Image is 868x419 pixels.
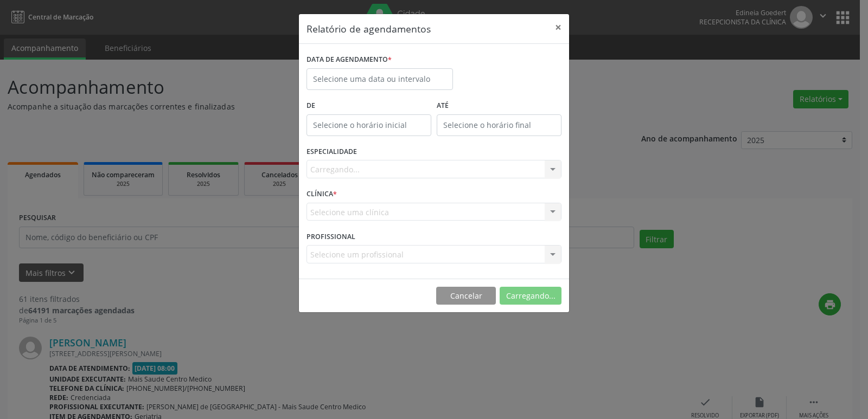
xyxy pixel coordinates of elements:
[437,114,561,136] input: Selecione o horário final
[307,186,337,203] label: CLÍNICA
[307,98,431,114] label: De
[436,287,496,305] button: Cancelar
[307,228,355,245] label: PROFISSIONAL
[307,22,431,36] h5: Relatório de agendamentos
[307,51,392,68] label: DATA DE AGENDAMENTO
[500,287,561,305] button: Carregando...
[547,14,569,41] button: Close
[437,98,561,114] label: ATÉ
[307,68,453,90] input: Selecione uma data ou intervalo
[307,144,357,160] label: ESPECIALIDADE
[307,114,431,136] input: Selecione o horário inicial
